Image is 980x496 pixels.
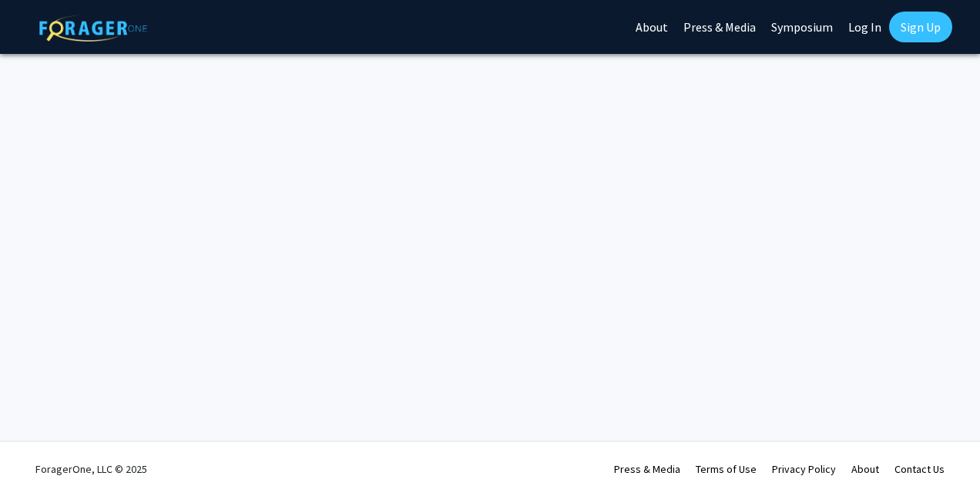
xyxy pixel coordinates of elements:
a: Sign Up [889,12,952,42]
a: Press & Media [614,462,680,476]
a: Contact Us [894,462,945,476]
div: ForagerOne, LLC © 2025 [35,442,147,496]
a: Terms of Use [696,462,757,476]
a: Privacy Policy [772,462,836,476]
a: About [851,462,879,476]
img: ForagerOne Logo [39,15,147,42]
